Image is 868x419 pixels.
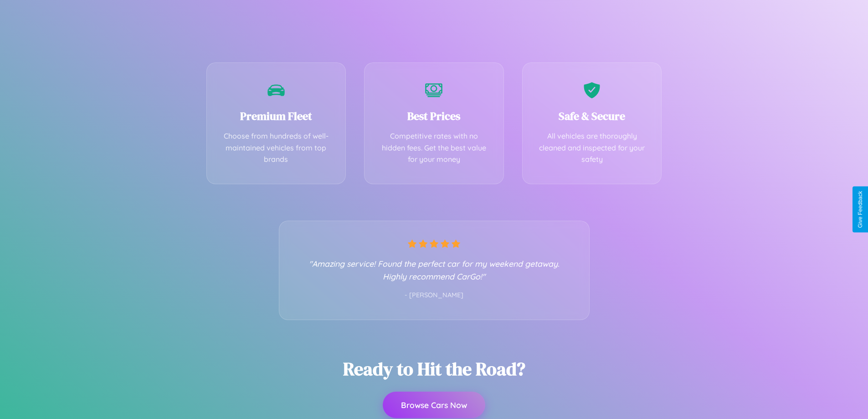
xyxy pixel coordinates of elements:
p: "Amazing service! Found the perfect car for my weekend getaway. Highly recommend CarGo!" [298,257,571,283]
h2: Ready to Hit the Road? [343,357,525,381]
p: Competitive rates with no hidden fees. Get the best value for your money [378,130,490,166]
button: Browse Cars Now [383,392,485,418]
p: - [PERSON_NAME] [298,290,571,301]
p: Choose from hundreds of well-maintained vehicles from top brands [221,130,332,166]
h3: Premium Fleet [221,109,332,124]
h3: Best Prices [378,109,490,124]
p: All vehicles are thoroughly cleaned and inspected for your safety [536,130,648,166]
h3: Safe & Secure [536,109,648,124]
div: Give Feedback [857,191,863,228]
